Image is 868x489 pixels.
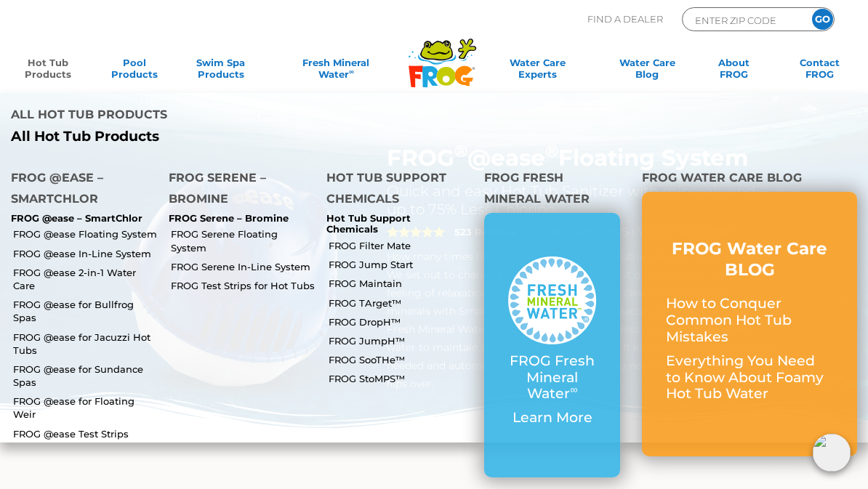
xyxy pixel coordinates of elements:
[187,57,254,86] a: Swim SpaProducts
[787,57,853,86] a: ContactFROG
[11,213,147,225] p: FROG @ease – SmartChlor
[570,383,577,396] sup: ∞
[329,296,473,310] a: FROG TArget™
[101,57,168,86] a: PoolProducts
[666,238,833,282] h3: FROG Water Care BLOG
[508,353,596,403] p: FROG Fresh Mineral Water
[508,256,596,434] a: FROG Fresh Mineral Water∞ Learn More
[329,315,473,328] a: FROG DropH™
[171,279,316,292] a: FROG Test Strips for Hot Tubs
[13,247,158,260] a: FROG @ease In-Line System
[484,167,620,213] h4: FROG Fresh Mineral Water
[13,331,158,357] a: FROG @ease for Jacuzzi Hot Tubs
[349,68,354,76] sup: ∞
[329,372,473,385] a: FROG StoMPS™
[329,334,473,347] a: FROG JumpH™
[13,266,158,292] a: FROG @ease 2-in-1 Water Care
[587,7,663,31] p: Find A Dealer
[171,227,316,254] a: FROG Serene Floating System
[666,353,833,403] p: Everything You Need to Know About Foamy Hot Tub Water
[15,57,81,86] a: Hot TubProducts
[480,57,595,86] a: Water CareExperts
[666,238,833,411] a: FROG Water Care BLOG How to Conquer Common Hot Tub Mistakes Everything You Need to Know About Foa...
[329,277,473,290] a: FROG Maintain
[273,57,399,86] a: Fresh MineralWater∞
[13,427,158,440] a: FROG @ease Test Strips
[13,395,158,421] a: FROG @ease for Floating Weir
[329,353,473,366] a: FROG SooTHe™
[11,129,423,145] a: All Hot Tub Products
[13,298,158,324] a: FROG @ease for Bullfrog Spas
[694,12,792,28] input: Zip Code Form
[11,167,147,213] h4: FROG @ease – SmartChlor
[813,434,851,472] img: openIcon
[614,57,680,86] a: Water CareBlog
[642,167,857,192] h4: FROG Water Care Blog
[666,296,833,345] p: How to Conquer Common Hot Tub Mistakes
[13,363,158,389] a: FROG @ease for Sundance Spas
[326,167,462,213] h4: Hot Tub Support Chemicals
[329,258,473,271] a: FROG Jump Start
[812,9,833,30] input: GO
[171,260,316,273] a: FROG Serene In-Line System
[11,104,423,129] h4: All Hot Tub Products
[169,213,305,225] p: FROG Serene – Bromine
[508,410,596,427] p: Learn More
[326,212,411,235] a: Hot Tub Support Chemicals
[13,227,158,241] a: FROG @ease Floating System
[329,239,473,252] a: FROG Filter Mate
[169,167,305,213] h4: FROG Serene – Bromine
[700,57,767,86] a: AboutFROG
